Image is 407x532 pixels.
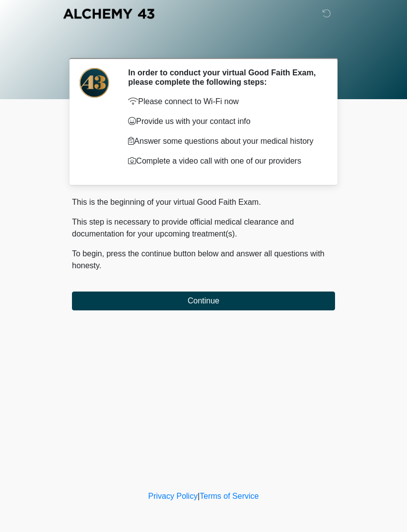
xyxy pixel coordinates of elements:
[128,96,320,108] p: Please connect to Wi-Fi now
[62,7,155,20] img: Alchemy 43 Logo
[79,68,109,98] img: Agent Avatar
[72,292,335,310] button: Continue
[148,492,198,500] a: Privacy Policy
[198,492,200,500] a: |
[128,68,320,87] h2: In order to conduct your virtual Good Faith Exam, please complete the following steps:
[200,492,259,500] a: Terms of Service
[65,36,342,54] h1: ‎ ‎ ‎ ‎
[128,135,320,147] p: Answer some questions about your medical history
[128,155,320,167] p: Complete a video call with one of our providers
[72,248,335,272] p: To begin, press the continue button below and answer all questions with honesty.
[128,116,320,127] p: Provide us with your contact info
[72,196,335,208] p: This is the beginning of your virtual Good Faith Exam.
[72,216,335,240] p: This step is necessary to provide official medical clearance and documentation for your upcoming ...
